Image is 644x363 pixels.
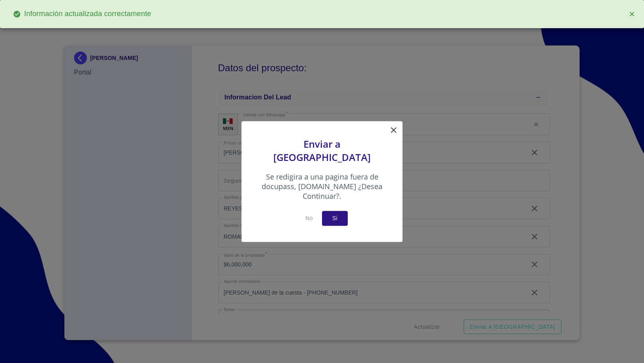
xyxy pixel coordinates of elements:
span: No [299,213,319,223]
p: Se redigira a una pagina fuera de docupass, [DOMAIN_NAME] ¿Desea Continuar?. [262,172,382,211]
button: Si [322,211,348,226]
button: close [623,5,641,23]
span: Información actualizada correctamente [6,6,158,23]
span: Si [328,213,341,223]
button: No [296,211,322,226]
p: Enviar a [GEOGRAPHIC_DATA] [262,137,382,172]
